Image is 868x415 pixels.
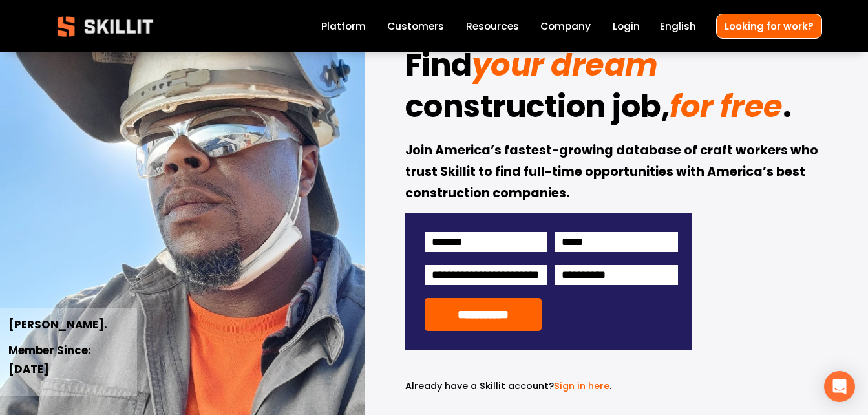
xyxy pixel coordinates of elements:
strong: . [783,83,792,136]
div: language picker [660,17,696,35]
p: . [405,379,692,394]
span: English [660,19,696,34]
img: Skillit [47,7,164,46]
a: Platform [321,17,366,35]
strong: Find [405,41,472,94]
strong: Join America’s fastest-growing database of craft workers who trust Skillit to find full-time oppo... [405,141,821,204]
a: Looking for work? [716,14,822,39]
em: your dream [472,43,658,87]
a: folder dropdown [466,17,519,35]
strong: Member Since: [DATE] [8,342,94,379]
div: Open Intercom Messenger [824,371,855,402]
span: Already have a Skillit account? [405,379,554,392]
a: Company [540,17,591,35]
a: Customers [387,17,444,35]
strong: [PERSON_NAME]. [8,316,107,335]
a: Login [613,17,640,35]
a: Sign in here [554,379,609,392]
em: for free [670,85,782,128]
strong: construction job, [405,83,670,136]
span: Resources [466,19,519,34]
